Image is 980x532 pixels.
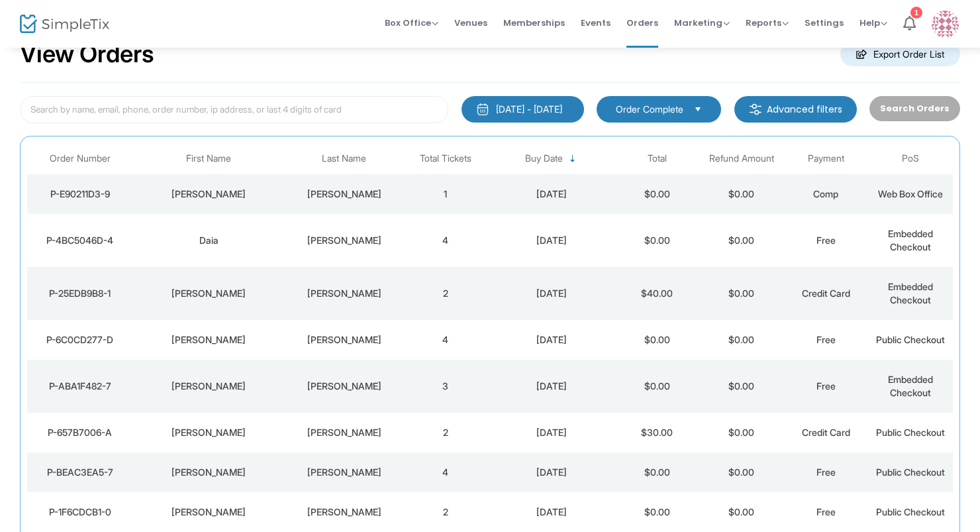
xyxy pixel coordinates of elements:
th: Total Tickets [403,143,488,174]
span: Credit Card [802,288,850,299]
div: Data table [27,143,953,532]
input: Search by name, email, phone, order number, ip address, or last 4 digits of card [20,96,448,123]
div: 8/22/2025 [491,333,612,346]
img: monthly [476,103,489,116]
button: Select [689,102,707,117]
div: P-1F6CDCB1-0 [30,505,130,519]
span: Order Complete [616,103,683,116]
td: $0.00 [699,320,784,360]
span: Help [859,17,887,29]
div: 8/22/2025 [491,380,612,393]
td: $0.00 [614,452,699,492]
span: Public Checkout [876,427,945,438]
div: P-ABA1F482-7 [30,380,130,393]
td: $0.00 [614,174,699,214]
div: Garza [288,187,400,201]
button: [DATE] - [DATE] [462,96,584,123]
td: $30.00 [614,413,699,452]
div: 8/22/2025 [491,287,612,300]
div: 8/22/2025 [491,505,612,519]
td: $0.00 [699,360,784,413]
span: Memberships [503,6,565,40]
div: Evan [136,187,282,201]
td: $0.00 [699,214,784,267]
td: $0.00 [699,267,784,320]
div: P-BEAC3EA5-7 [30,466,130,479]
span: Free [816,334,836,345]
div: 8/22/2025 [491,426,612,439]
span: Marketing [674,17,730,29]
td: 2 [403,413,488,452]
div: Dawn [136,380,282,393]
span: Payment [808,153,844,164]
span: Last Name [322,153,366,164]
span: Free [816,466,836,478]
span: Embedded Checkout [888,228,933,252]
div: Babbush [288,380,400,393]
td: $40.00 [614,267,699,320]
span: Credit Card [802,427,850,438]
td: $0.00 [699,413,784,452]
div: 8/22/2025 [491,187,612,201]
td: $0.00 [699,452,784,492]
span: Sortable [567,154,578,164]
td: 3 [403,360,488,413]
img: filter [749,103,762,116]
div: Stephanie [136,426,282,439]
div: [DATE] - [DATE] [496,103,562,116]
span: Web Box Office [878,188,943,199]
span: Box Office [385,17,438,29]
div: Miles Kelliher [288,287,400,300]
td: $0.00 [614,214,699,267]
div: Dobert [288,466,400,479]
div: Dobert [288,505,400,519]
span: Embedded Checkout [888,281,933,305]
td: $0.00 [699,492,784,532]
td: $0.00 [614,492,699,532]
h2: View Orders [20,40,154,69]
span: Reports [746,17,789,29]
td: $0.00 [614,320,699,360]
span: Public Checkout [876,466,945,478]
m-button: Advanced filters [734,96,857,123]
span: Comp [813,188,838,199]
div: P-25EDB9B8-1 [30,287,130,300]
m-button: Export Order List [840,42,960,66]
div: P-4BC5046D-4 [30,234,130,247]
span: Events [581,6,611,40]
div: 1 [910,7,922,19]
span: Order Number [50,153,111,164]
div: 8/22/2025 [491,234,612,247]
div: P-E90211D3-9 [30,187,130,201]
th: Refund Amount [699,143,784,174]
td: 4 [403,214,488,267]
td: 1 [403,174,488,214]
td: 4 [403,320,488,360]
td: 4 [403,452,488,492]
th: Total [614,143,699,174]
div: christine [136,287,282,300]
td: $0.00 [699,174,784,214]
div: Daia [136,234,282,247]
div: Renee [136,466,282,479]
span: PoS [902,153,919,164]
div: P-6C0CD277-D [30,333,130,346]
span: Venues [454,6,487,40]
span: Embedded Checkout [888,374,933,398]
td: 2 [403,492,488,532]
span: Free [816,235,836,246]
div: Heather [136,333,282,346]
span: Free [816,506,836,517]
div: Fisher [288,426,400,439]
td: $0.00 [614,360,699,413]
span: Settings [805,6,844,40]
td: 2 [403,267,488,320]
span: Orders [626,6,658,40]
span: Public Checkout [876,506,945,517]
span: First Name [186,153,231,164]
div: P-657B7006-A [30,426,130,439]
div: Renee [136,505,282,519]
div: 8/22/2025 [491,466,612,479]
div: Bromberg [288,234,400,247]
span: Buy Date [525,153,563,164]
